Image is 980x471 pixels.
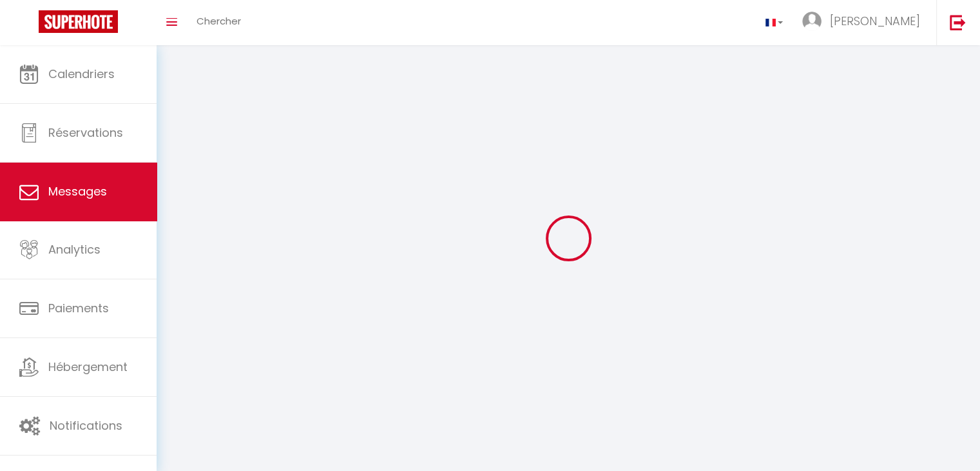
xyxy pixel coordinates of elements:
[48,300,109,316] span: Paiements
[48,241,101,257] span: Analytics
[50,417,122,434] span: Notifications
[802,12,821,31] img: ...
[830,13,920,29] span: [PERSON_NAME]
[48,183,107,199] span: Messages
[39,10,118,33] img: Super Booking
[48,125,123,141] span: Réservations
[48,359,128,375] span: Hébergement
[950,14,966,30] img: logout
[197,14,241,28] span: Chercher
[48,66,115,82] span: Calendriers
